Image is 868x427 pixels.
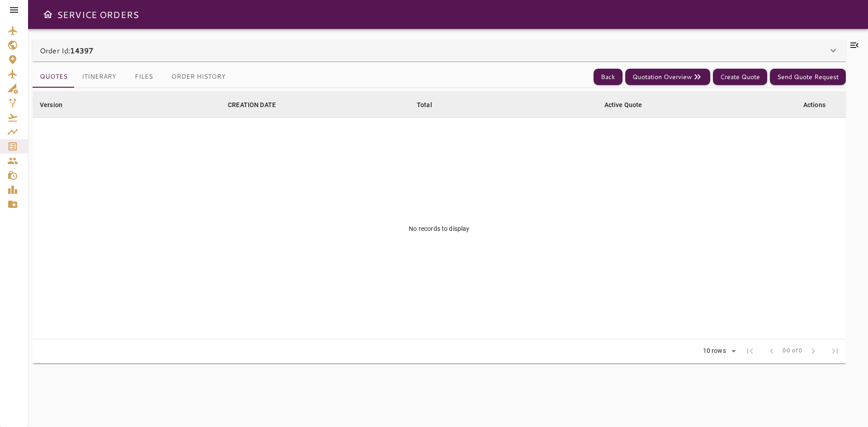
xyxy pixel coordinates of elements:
button: Create Quote [713,69,767,85]
span: Last Page [824,340,846,362]
td: No records to display [33,118,846,339]
div: Version [40,99,62,110]
button: Back [594,69,623,85]
p: Order Id: [40,45,93,56]
div: Total [417,99,432,110]
div: Order Id:14397 [33,40,846,61]
span: Total [417,99,444,110]
span: Previous Page [761,340,783,362]
div: basic tabs example [33,66,233,88]
h6: SERVICE ORDERS [57,7,139,22]
span: CREATION DATE [228,99,288,110]
button: Open drawer [39,5,57,23]
span: Version [40,99,74,110]
div: CREATION DATE [228,99,276,110]
div: 10 rows [701,347,728,355]
div: Active Quote [604,99,642,110]
span: Next Page [802,340,824,362]
button: Order History [164,66,233,88]
b: 14397 [70,45,93,56]
button: Files [123,66,164,88]
button: Quotation Overview [625,69,710,85]
span: 0-0 of 0 [783,347,802,356]
span: First Page [739,340,761,362]
div: 10 rows [697,344,739,358]
button: Itinerary [75,66,123,88]
button: Quotes [33,66,75,88]
button: Send Quote Request [770,69,846,85]
span: Active Quote [604,99,654,110]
